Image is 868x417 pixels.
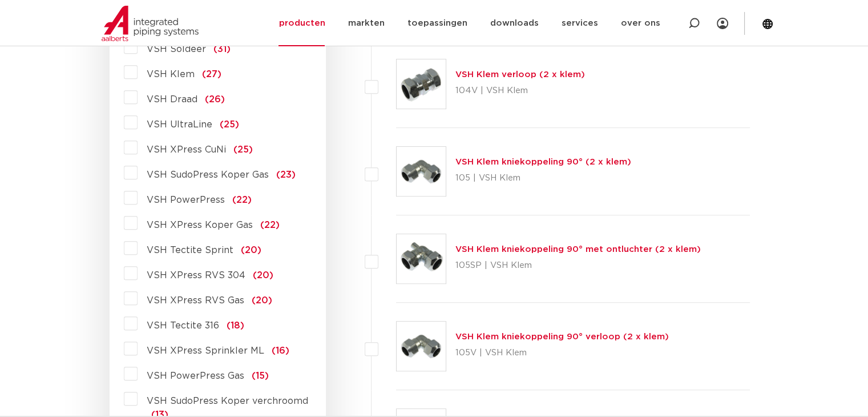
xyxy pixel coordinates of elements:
[272,346,289,355] span: (16)
[147,120,212,129] span: VSH UltraLine
[455,70,585,79] a: VSH Klem verloop (2 x klem)
[397,322,446,371] img: Thumbnail for VSH Klem kniekoppeling 90° verloop (2 x klem)
[147,346,264,355] span: VSH XPress Sprinkler ML
[455,169,631,187] p: 105 | VSH Klem
[276,170,296,179] span: (23)
[455,245,701,254] a: VSH Klem kniekoppeling 90° met ontluchter (2 x klem)
[147,296,244,305] span: VSH XPress RVS Gas
[455,344,669,362] p: 105V | VSH Klem
[213,45,231,54] span: (31)
[147,321,219,330] span: VSH Tectite 316
[147,70,195,79] span: VSH Klem
[455,158,631,166] a: VSH Klem kniekoppeling 90° (2 x klem)
[147,170,269,179] span: VSH SudoPress Koper Gas
[147,45,206,54] span: VSH Soldeer
[252,296,272,305] span: (20)
[147,145,226,154] span: VSH XPress CuNi
[147,371,244,380] span: VSH PowerPress Gas
[397,147,446,196] img: Thumbnail for VSH Klem kniekoppeling 90° (2 x klem)
[455,332,669,341] a: VSH Klem kniekoppeling 90° verloop (2 x klem)
[397,59,446,109] img: Thumbnail for VSH Klem verloop (2 x klem)
[253,271,273,280] span: (20)
[232,195,252,205] span: (22)
[147,220,253,230] span: VSH XPress Koper Gas
[397,234,446,283] img: Thumbnail for VSH Klem kniekoppeling 90° met ontluchter (2 x klem)
[260,220,280,230] span: (22)
[205,95,225,104] span: (26)
[147,246,233,255] span: VSH Tectite Sprint
[147,396,308,406] span: VSH SudoPress Koper verchroomd
[227,321,244,330] span: (18)
[233,145,253,154] span: (25)
[202,70,221,79] span: (27)
[252,371,269,380] span: (15)
[220,120,239,129] span: (25)
[455,256,701,275] p: 105SP | VSH Klem
[455,82,585,100] p: 104V | VSH Klem
[147,271,245,280] span: VSH XPress RVS 304
[147,195,225,205] span: VSH PowerPress
[241,246,261,255] span: (20)
[147,95,197,104] span: VSH Draad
